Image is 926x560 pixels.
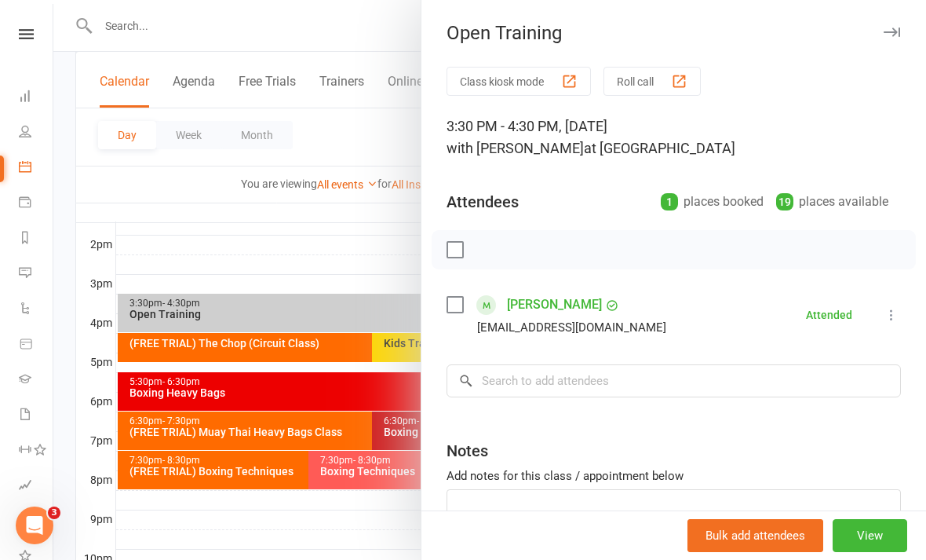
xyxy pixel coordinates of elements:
a: Payments [19,186,54,221]
div: Attended [806,309,852,320]
button: Class kiosk mode [447,67,591,96]
div: [EMAIL_ADDRESS][DOMAIN_NAME] [477,317,666,338]
input: Search to add attendees [447,364,901,397]
a: Calendar [19,151,54,186]
div: places available [776,191,888,213]
div: places booked [661,191,764,213]
a: Product Sales [19,328,54,363]
div: 1 [661,193,678,210]
button: Roll call [603,67,701,96]
a: Dashboard [19,80,54,115]
iframe: Intercom live chat [16,507,53,544]
div: 19 [776,193,793,210]
span: at [GEOGRAPHIC_DATA] [584,140,735,156]
a: People [19,115,54,151]
div: Add notes for this class / appointment below [447,467,901,485]
a: [PERSON_NAME] [507,292,602,317]
button: View [833,519,907,552]
a: Assessments [19,469,54,504]
div: Attendees [447,191,519,213]
div: Open Training [421,22,926,44]
div: Notes [447,440,488,462]
span: with [PERSON_NAME] [447,140,584,156]
span: 3 [48,507,60,519]
div: 3:30 PM - 4:30 PM, [DATE] [447,115,901,159]
a: Reports [19,221,54,257]
button: Bulk add attendees [687,519,823,552]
